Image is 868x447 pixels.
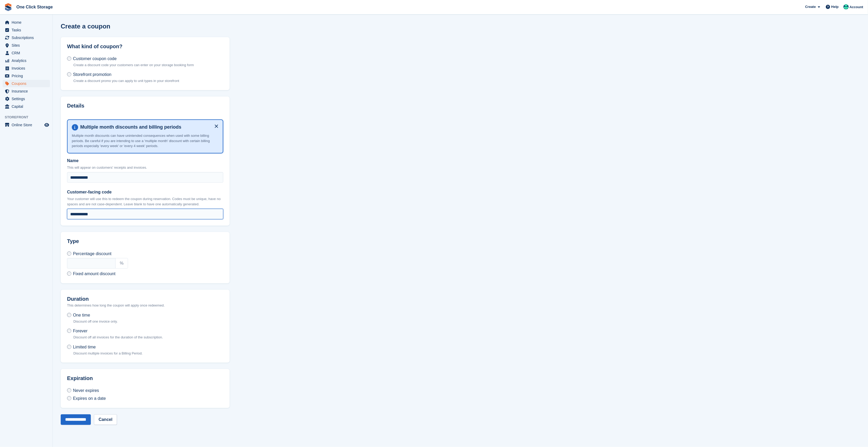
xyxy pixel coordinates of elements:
input: Forever Discount off all invoices for the duration of the subscription. [67,329,71,333]
span: Storefront promotion [73,72,111,77]
a: menu [3,42,50,49]
span: Pricing [12,72,43,80]
a: menu [3,19,50,26]
a: menu [3,49,50,57]
h2: Duration [67,296,223,302]
span: Capital [12,103,43,110]
p: Your customer will use this to redeem the coupon during reservation. Codes must be unique, have n... [67,196,223,207]
input: Limited time Discount multiple invoices for a Billing Period. [67,345,71,349]
input: Storefront promotion Create a discount promo you can apply to unit types in your storefront [67,72,71,76]
a: One Click Storage [14,3,55,11]
input: Customer coupon code Create a discount code your customers can enter on your storage booking form [67,56,71,61]
span: Help [831,4,839,9]
input: Fixed amount discount [67,271,71,276]
span: Invoices [12,65,43,72]
a: menu [3,80,50,87]
h1: Create a coupon [61,23,110,30]
span: Sites [12,42,43,49]
span: Coupons [12,80,43,87]
span: Settings [12,95,43,103]
input: Expires on a date [67,396,71,400]
a: menu [3,103,50,110]
span: Account [850,4,863,10]
a: menu [3,34,50,41]
span: CRM [12,49,43,57]
p: This determines how long the coupon will apply once redeemed. [67,303,223,308]
span: Home [12,19,43,26]
p: Discount off all invoices for the duration of the subscription. [73,335,163,340]
img: stora-icon-8386f47178a22dfd0bd8f6a31ec36ba5ce8667c1dd55bd0f319d3a0aa187defe.svg [4,3,12,11]
p: Discount off one invoice only. [73,319,118,324]
h2: What kind of coupon? [67,43,223,50]
span: Percentage discount [73,251,111,256]
p: Multiple month discounts can have unintended consequences when used with some billing periods. Be... [72,133,219,149]
a: menu [3,57,50,64]
span: Customer coupon code [73,56,116,61]
input: Never expires [67,388,71,392]
h4: Multiple month discounts and billing periods [78,124,219,130]
span: Online Store [12,121,43,129]
h2: Details [67,103,223,109]
span: One time [73,313,90,317]
a: menu [3,95,50,103]
a: Preview store [44,122,50,128]
span: Forever [73,329,87,333]
input: Percentage discount [67,251,71,256]
span: Limited time [73,345,96,349]
a: Cancel [94,414,117,425]
span: Subscriptions [12,34,43,41]
span: Insurance [12,88,43,95]
p: Create a discount code your customers can enter on your storage booking form [73,62,194,68]
a: menu [3,65,50,72]
a: menu [3,26,50,34]
p: This will appear on customers' receipts and invoices. [67,165,223,170]
a: menu [3,121,50,129]
a: menu [3,88,50,95]
label: Customer-facing code [67,189,223,195]
span: Never expires [73,388,99,393]
a: menu [3,72,50,80]
span: Create [805,4,816,9]
span: Storefront [5,115,53,120]
h2: Type [67,238,223,244]
h2: Expiration [67,375,223,381]
span: Fixed amount discount [73,271,115,276]
span: Analytics [12,57,43,64]
span: Expires on a date [73,396,106,401]
p: Create a discount promo you can apply to unit types in your storefront [73,78,179,84]
img: Katy Forster [843,4,849,9]
span: Tasks [12,26,43,34]
label: Name [67,158,223,164]
input: One time Discount off one invoice only. [67,313,71,317]
p: Discount multiple invoices for a Billing Period. [73,351,143,356]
